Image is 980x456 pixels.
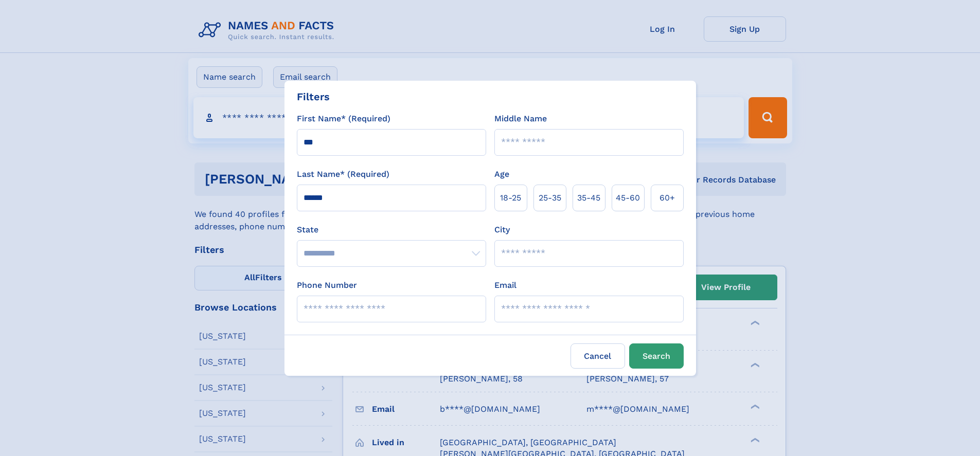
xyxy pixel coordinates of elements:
span: 25‑35 [539,192,561,204]
label: First Name* (Required) [297,113,390,125]
div: Filters [297,89,330,104]
label: Age [494,168,509,180]
span: 60+ [660,192,675,204]
span: 18‑25 [500,192,521,204]
span: 35‑45 [577,192,600,204]
label: Cancel [571,343,625,369]
label: Middle Name [494,113,547,125]
label: Last Name* (Required) [297,168,389,180]
label: City [494,224,510,236]
button: Search [629,343,684,369]
label: Phone Number [297,279,357,291]
label: Email [494,279,516,291]
label: State [297,224,486,236]
span: 45‑60 [616,192,640,204]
